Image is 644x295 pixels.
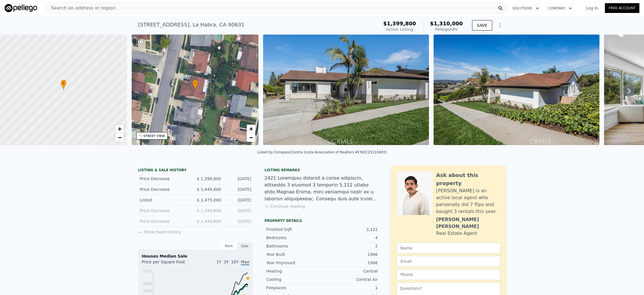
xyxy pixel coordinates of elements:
[322,252,378,257] div: 1966
[472,20,492,31] button: SAVE
[266,235,322,241] div: Bedrooms
[138,227,181,235] button: Show more history
[142,253,249,259] div: Houses Median Sale
[605,3,639,13] a: Free Account
[192,81,198,86] span: •
[143,289,152,293] tspan: $536
[322,277,378,282] div: Central Air
[118,134,121,141] span: −
[436,187,500,215] div: [PERSON_NAME] is an active local agent who personally did 7 flips and bought 3 rentals this year.
[322,243,378,249] div: 2
[263,35,429,145] img: Sale: 166393556 Parcel: 63886300
[266,285,322,291] div: Fireplaces
[138,21,245,29] div: [STREET_ADDRESS] , La Habra , CA 90631
[266,252,322,257] div: Year Built
[386,27,413,32] span: Active Listing
[226,208,251,214] div: [DATE]
[140,186,191,192] div: Price Decrease
[264,203,305,209] button: Continue reading
[5,4,37,12] img: Pellego
[226,186,251,192] div: [DATE]
[397,256,500,267] input: Email
[264,218,379,223] div: Property details
[61,81,66,86] span: •
[241,260,249,265] span: Max
[224,260,229,264] span: 3Y
[46,5,116,12] span: Search an address or region
[397,269,500,280] input: Phone
[257,150,387,154] div: Listed by Compass (Contra Costa Association of Realtors #CROC25115693)
[61,80,66,90] div: •
[140,197,191,203] div: Listed
[266,268,322,274] div: Heating
[237,242,253,250] div: Sale
[322,260,378,266] div: 1966
[221,242,237,250] div: Rent
[266,277,322,282] div: Cooling
[266,260,322,266] div: Year Improved
[226,176,251,182] div: [DATE]
[397,243,500,254] input: Name
[115,133,124,142] a: Zoom out
[143,269,152,273] tspan: $732
[544,3,577,14] button: Company
[247,125,255,133] a: Zoom in
[138,168,253,174] div: LISTING & SALE HISTORY
[494,20,506,31] button: Show Options
[249,125,253,132] span: +
[436,171,500,187] div: Ask about this property
[266,227,322,232] div: Finished Sqft
[140,218,191,224] div: Price Decrease
[197,187,221,192] span: $ 1,449,800
[197,198,221,202] span: $ 1,475,000
[322,227,378,232] div: 2,121
[197,176,221,181] span: $ 1,399,800
[226,218,251,224] div: [DATE]
[322,235,378,241] div: 4
[383,20,416,26] span: $1,399,800
[436,230,477,237] div: Real Estate Agent
[430,26,463,32] div: Pellego ARV
[143,134,165,138] div: STREET VIEW
[140,208,191,214] div: Price Decrease
[142,259,195,268] div: Price per Square Foot
[115,125,124,133] a: Zoom in
[226,197,251,203] div: [DATE]
[264,168,379,172] div: Listing remarks
[434,35,599,145] img: Sale: 166393556 Parcel: 63886300
[249,134,253,141] span: −
[266,243,322,249] div: Bathrooms
[264,175,379,202] div: 2421 Loremipsu dolorsit a conse adipiscin, elitseddo 3 eiusmod 3 temporin 5,112 utlabo etdo Magna...
[579,5,605,11] a: Log In
[436,216,500,230] div: [PERSON_NAME] [PERSON_NAME]
[216,260,221,264] span: 1Y
[143,282,152,286] tspan: $606
[118,125,121,132] span: +
[197,219,221,224] span: $ 1,449,800
[192,80,198,90] div: •
[231,260,239,264] span: 10Y
[140,176,191,182] div: Price Decrease
[247,133,255,142] a: Zoom out
[197,208,221,213] span: $ 1,399,800
[508,3,544,14] button: Solutions
[322,285,378,291] div: 1
[430,20,463,26] span: $1,310,000
[322,268,378,274] div: Central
